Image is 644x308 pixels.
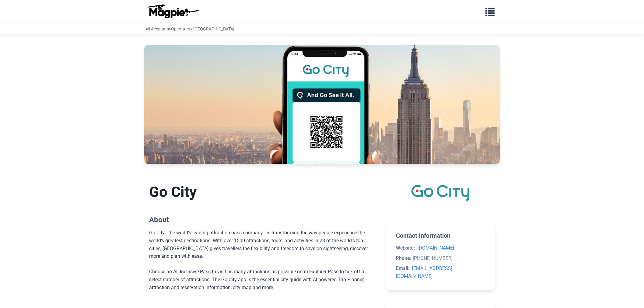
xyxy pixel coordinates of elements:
[396,232,485,239] h2: Contact Information
[171,26,190,31] a: Operators
[145,4,200,19] img: logo-ab69f6fb50320c5b225c76a69d11143b.png
[145,26,234,32] div: > > [GEOGRAPHIC_DATA]
[396,245,415,251] strong: Website:
[418,245,454,251] a: [DOMAIN_NAME]
[411,183,470,203] img: Go City logo
[144,45,500,164] img: Go City banner
[145,26,169,31] a: All Accounts
[396,265,410,271] strong: Email:
[149,183,376,201] h1: Go City
[396,255,411,261] strong: Phone:
[149,229,376,291] div: Go City - the world's leading attraction pass company - is transforming the way people experience...
[396,254,485,262] li: [PHONE_NUMBER]
[396,265,452,279] a: [EMAIL_ADDRESS][DOMAIN_NAME]
[149,215,376,224] h2: About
